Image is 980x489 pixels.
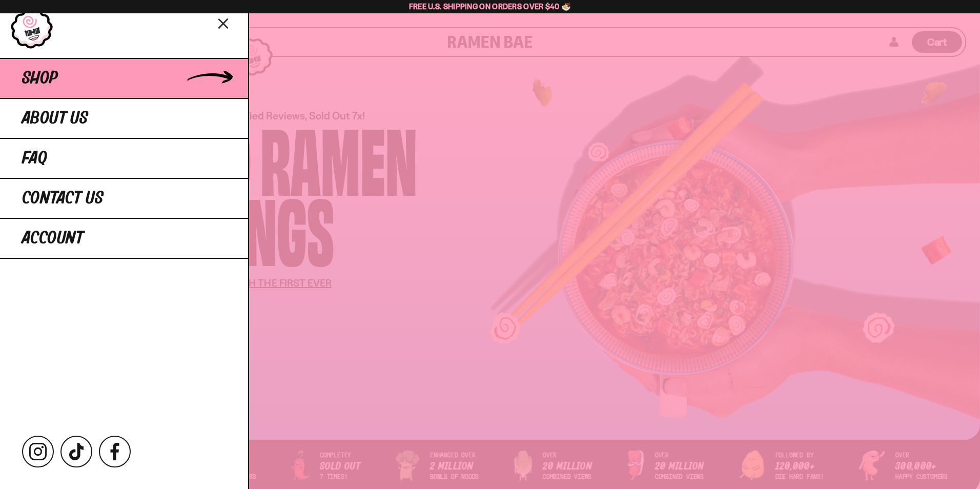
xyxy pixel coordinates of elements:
button: Close menu [215,14,233,32]
span: Account [22,229,84,248]
span: FAQ [22,149,47,168]
span: Shop [22,69,58,88]
span: Free U.S. Shipping on Orders over $40 🍜 [409,2,571,11]
span: About Us [22,109,88,128]
span: Contact Us [22,189,104,208]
